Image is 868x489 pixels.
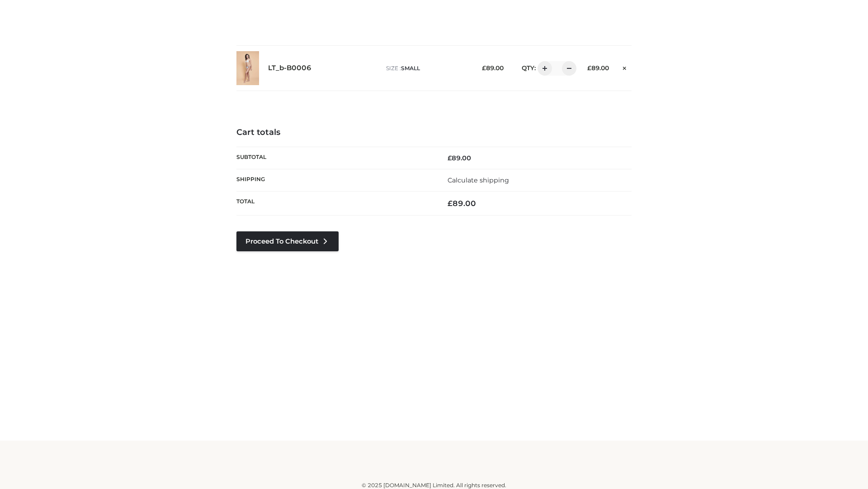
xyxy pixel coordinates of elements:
h4: Cart totals [236,128,632,138]
th: Total [236,192,434,216]
bdi: 89.00 [587,64,609,72]
a: Proceed to Checkout [236,231,339,251]
span: £ [448,199,453,208]
span: £ [448,154,452,162]
a: Calculate shipping [448,176,509,184]
span: £ [482,64,486,72]
div: QTY: [513,61,573,76]
bdi: 89.00 [448,199,476,208]
span: £ [587,64,591,72]
a: LT_b-B0006 [268,64,311,72]
span: SMALL [401,65,420,72]
a: Remove this item [618,61,632,73]
bdi: 89.00 [448,154,471,162]
p: size : [386,64,468,72]
th: Shipping [236,169,434,191]
bdi: 89.00 [482,64,504,72]
th: Subtotal [236,147,434,169]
